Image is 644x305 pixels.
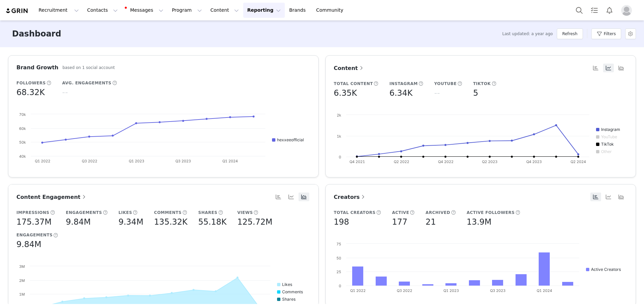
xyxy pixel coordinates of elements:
[602,3,617,18] button: Notifications
[16,232,53,238] h5: Engagements
[397,288,412,293] text: Q3 2022
[62,86,68,98] h5: --
[337,134,341,139] text: 1k
[66,216,91,228] h5: 9.84M
[122,3,167,18] button: Messages
[557,28,583,39] button: Refresh
[591,28,621,39] button: Filters
[426,210,450,216] h5: Archived
[389,87,413,99] h5: 6.34K
[16,80,46,86] h5: Followers
[438,159,453,164] text: Q4 2022
[62,65,115,71] h5: based on 1 social account
[118,216,143,228] h5: 9.34M
[434,87,440,99] h5: --
[572,3,587,18] button: Search
[490,288,505,293] text: Q3 2023
[473,87,478,99] h5: 5
[537,288,552,293] text: Q1 2024
[617,5,639,16] button: Profile
[35,159,50,163] text: Q1 2022
[336,256,341,260] text: 50
[16,194,87,200] span: Content Engagement
[16,238,41,250] h5: 9.84M
[571,159,586,164] text: Q2 2024
[19,278,25,283] text: 2M
[19,126,26,131] text: 60k
[16,64,58,72] h3: Brand Growth
[198,216,226,228] h5: 55.18K
[19,264,25,269] text: 3M
[66,210,102,216] h5: Engagements
[336,270,341,274] text: 25
[334,210,376,216] h5: Total Creators
[16,216,52,228] h5: 175.37M
[16,193,87,201] a: Content Engagement
[350,159,365,164] text: Q4 2021
[467,216,491,228] h5: 13.9M
[392,210,409,216] h5: Active
[237,210,253,216] h5: Views
[82,159,97,163] text: Q3 2022
[434,81,457,87] h5: YouTube
[285,3,312,18] a: Brands
[12,28,61,40] h3: Dashboard
[282,282,292,287] text: Likes
[16,86,45,98] h5: 68.32K
[502,31,553,37] span: Last updated: a year ago
[35,3,83,18] button: Recruitment
[5,8,29,14] img: grin logo
[62,80,111,86] h5: Avg. Engagements
[339,284,341,288] text: 0
[334,81,373,87] h5: Total Content
[591,267,621,272] text: Active Creators
[129,159,144,163] text: Q1 2023
[118,210,132,216] h5: Likes
[334,193,366,201] a: Creators
[19,292,25,297] text: 1M
[243,3,285,18] button: Reporting
[334,194,366,200] span: Creators
[350,288,366,293] text: Q1 2022
[83,3,122,18] button: Contacts
[334,64,365,72] a: Content
[168,3,206,18] button: Program
[601,134,617,139] text: YouTube
[526,159,542,164] text: Q4 2023
[19,112,26,117] text: 70k
[601,127,620,132] text: Instagram
[621,5,632,16] img: placeholder-profile.jpg
[443,288,459,293] text: Q1 2023
[394,159,409,164] text: Q2 2022
[336,242,341,246] text: 75
[392,216,408,228] h5: 177
[312,3,351,18] a: Community
[16,210,49,216] h5: Impressions
[337,113,341,118] text: 2k
[389,81,418,87] h5: Instagram
[339,155,341,159] text: 0
[198,210,217,216] h5: Shares
[282,297,296,302] text: Shares
[601,149,612,154] text: Other
[587,3,602,18] a: Tasks
[334,216,349,228] h5: 198
[154,216,187,228] h5: 135.32K
[601,142,614,147] text: TikTok
[277,137,304,142] text: hexxeeofficial
[222,159,238,163] text: Q1 2024
[334,65,365,71] span: Content
[334,87,357,99] h5: 6.35K
[482,159,497,164] text: Q2 2023
[19,140,26,145] text: 50k
[175,159,191,163] text: Q3 2023
[237,216,273,228] h5: 125.72M
[473,81,491,87] h5: TikTok
[467,210,515,216] h5: Active Followers
[154,210,181,216] h5: Comments
[426,216,436,228] h5: 21
[19,154,26,159] text: 40k
[282,289,303,294] text: Comments
[206,3,243,18] button: Content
